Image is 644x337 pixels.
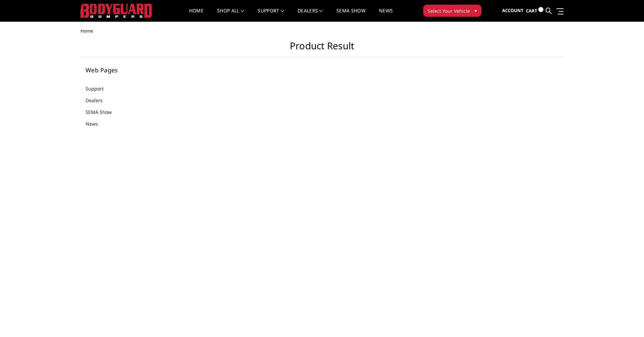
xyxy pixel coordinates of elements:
h1: Product Result [80,40,563,57]
h5: Web Pages [86,67,167,73]
button: Select Your Vehicle [423,5,481,17]
span: Account [502,7,524,13]
span: Cart [526,8,537,14]
a: News [86,120,106,127]
span: ▾ [475,7,477,14]
a: Support [258,8,284,21]
a: Support [86,85,112,92]
a: News [379,8,393,21]
a: Dealers [298,8,323,21]
a: shop all [217,8,244,21]
img: BODYGUARD BUMPERS [80,4,153,18]
a: Home [189,8,204,21]
a: Dealers [86,97,111,104]
a: SEMA Show [336,8,366,21]
a: Cart [526,2,543,20]
span: Select Your Vehicle [428,7,470,14]
a: SEMA Show [86,109,120,116]
a: Account [502,2,524,20]
span: Home [80,28,93,34]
